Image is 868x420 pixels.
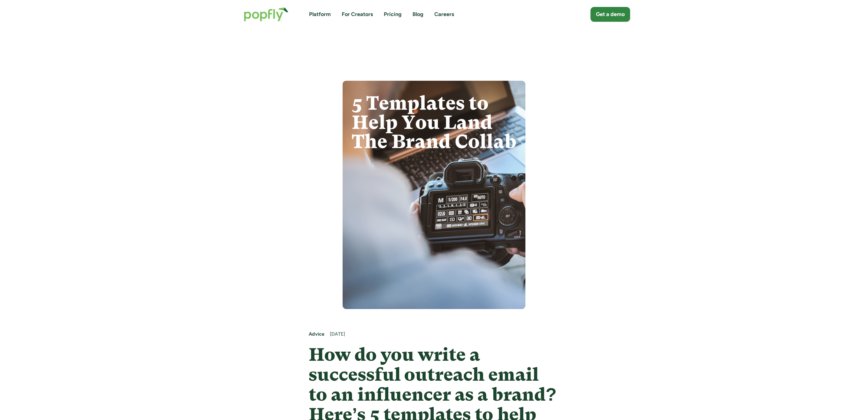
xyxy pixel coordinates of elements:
[384,11,402,18] a: Pricing
[596,11,625,18] div: Get a demo
[413,11,423,18] a: Blog
[309,331,324,337] strong: Advice
[238,1,294,28] a: home
[309,11,331,18] a: Platform
[434,11,454,18] a: Careers
[309,331,324,337] a: Advice
[590,7,630,22] a: Get a demo
[330,331,560,337] div: [DATE]
[342,11,373,18] a: For Creators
